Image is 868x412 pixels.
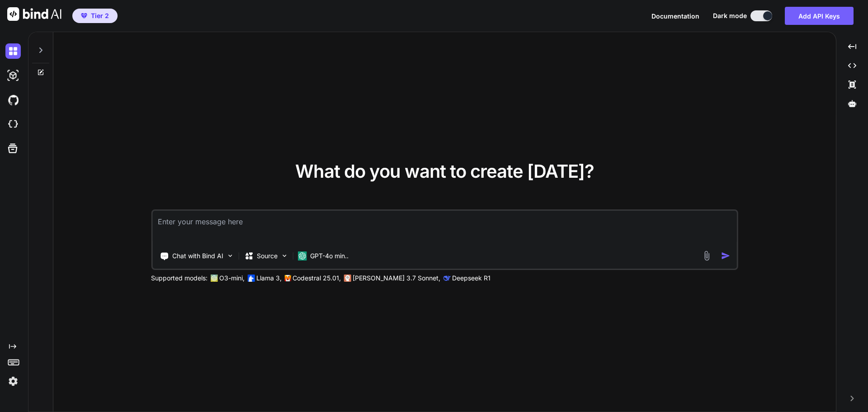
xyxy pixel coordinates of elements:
[5,374,21,389] img: settings
[651,11,699,21] button: Documentation
[219,274,245,283] p: O3-mini,
[785,7,854,25] button: Add API Keys
[210,275,217,282] img: GPT-4
[5,92,21,108] img: githubDark
[353,274,440,283] p: [PERSON_NAME] 3.7 Sonnet,
[81,13,87,19] img: premium
[256,274,282,283] p: Llama 3,
[7,7,61,21] img: Bind AI
[5,117,21,132] img: cloudideIcon
[295,160,594,182] span: What do you want to create [DATE]?
[651,12,699,20] span: Documentation
[284,275,291,281] img: Mistral-AI
[72,9,118,23] button: premiumTier 2
[91,11,109,20] span: Tier 2
[310,251,349,260] p: GPT-4o min..
[5,43,21,59] img: darkChat
[452,274,491,283] p: Deepseek R1
[443,275,450,282] img: claude
[702,251,712,261] img: attachment
[721,251,731,260] img: icon
[151,274,208,283] p: Supported models:
[226,252,234,260] img: Pick Tools
[172,251,223,260] p: Chat with Bind AI
[5,68,21,83] img: darkAi-studio
[297,251,307,260] img: GPT-4o mini
[280,252,288,260] img: Pick Models
[713,11,747,20] span: Dark mode
[344,275,351,282] img: claude
[247,275,255,282] img: Llama2
[257,251,278,260] p: Source
[292,274,341,283] p: Codestral 25.01,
